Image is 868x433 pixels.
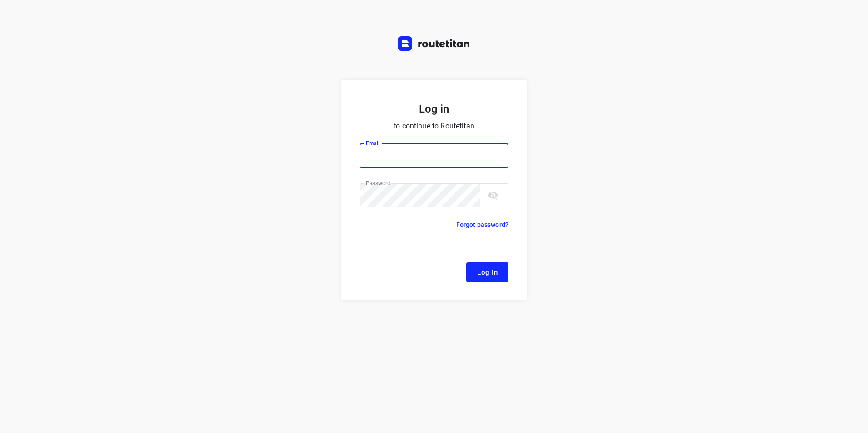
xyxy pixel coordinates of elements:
p: to continue to Routetitan [360,120,508,133]
span: Log In [477,266,498,278]
img: Routetitan [398,36,470,51]
button: toggle password visibility [484,186,502,204]
p: Forgot password? [456,219,508,230]
h5: Log in [360,102,508,116]
button: Log In [466,262,508,282]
